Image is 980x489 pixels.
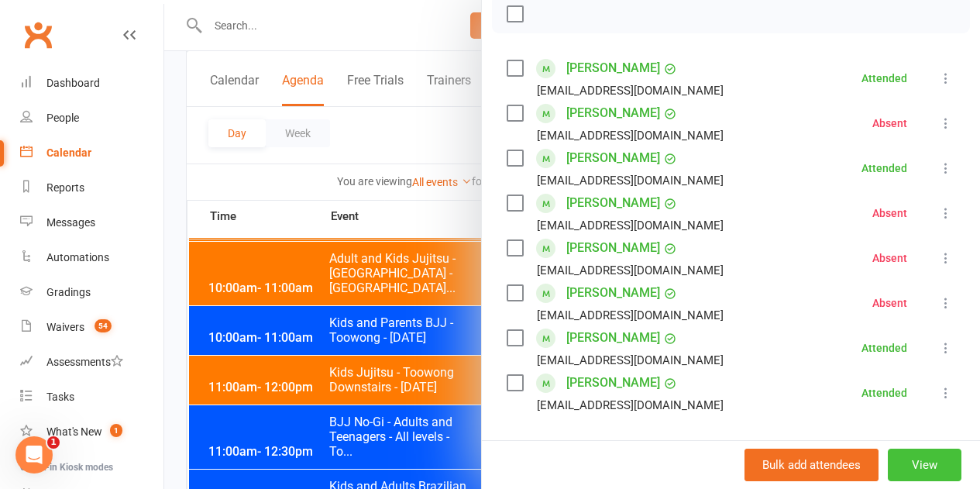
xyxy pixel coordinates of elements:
[537,305,724,325] div: [EMAIL_ADDRESS][DOMAIN_NAME]
[566,101,660,126] a: [PERSON_NAME]
[46,181,84,194] div: Reports
[566,191,660,215] a: [PERSON_NAME]
[15,436,53,474] iframe: Intercom live chat
[861,163,907,174] div: Attended
[566,325,660,350] a: [PERSON_NAME]
[537,350,724,370] div: [EMAIL_ADDRESS][DOMAIN_NAME]
[20,310,163,345] a: Waivers 54
[20,101,163,136] a: People
[46,216,95,229] div: Messages
[861,343,907,353] div: Attended
[20,275,163,310] a: Gradings
[861,73,907,84] div: Attended
[537,395,724,415] div: [EMAIL_ADDRESS][DOMAIN_NAME]
[566,370,660,395] a: [PERSON_NAME]
[19,15,57,54] a: Clubworx
[95,319,112,332] span: 54
[537,81,724,101] div: [EMAIL_ADDRESS][DOMAIN_NAME]
[744,449,879,481] button: Bulk add attendees
[20,66,163,101] a: Dashboard
[46,391,74,403] div: Tasks
[20,136,163,170] a: Calendar
[861,387,907,398] div: Attended
[46,112,79,124] div: People
[46,77,100,89] div: Dashboard
[20,380,163,415] a: Tasks
[566,281,660,305] a: [PERSON_NAME]
[872,253,907,263] div: Absent
[46,286,91,298] div: Gradings
[20,205,163,240] a: Messages
[20,240,163,275] a: Automations
[20,345,163,380] a: Assessments
[566,56,660,81] a: [PERSON_NAME]
[110,424,122,437] span: 1
[537,260,724,281] div: [EMAIL_ADDRESS][DOMAIN_NAME]
[46,425,102,438] div: What's New
[47,436,60,449] span: 1
[566,236,660,260] a: [PERSON_NAME]
[872,208,907,219] div: Absent
[46,251,109,263] div: Automations
[888,449,961,481] button: View
[46,321,84,333] div: Waivers
[20,170,163,205] a: Reports
[46,146,91,159] div: Calendar
[46,356,123,368] div: Assessments
[566,146,660,170] a: [PERSON_NAME]
[872,118,907,129] div: Absent
[537,170,724,191] div: [EMAIL_ADDRESS][DOMAIN_NAME]
[537,126,724,146] div: [EMAIL_ADDRESS][DOMAIN_NAME]
[872,298,907,308] div: Absent
[20,415,163,449] a: What's New1
[537,215,724,236] div: [EMAIL_ADDRESS][DOMAIN_NAME]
